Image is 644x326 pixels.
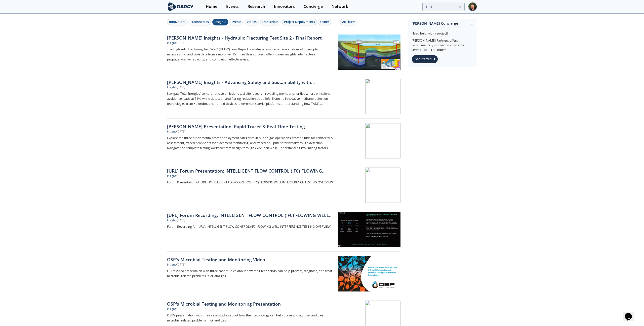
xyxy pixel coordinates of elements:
div: Home [206,5,217,9]
div: Insight [167,307,176,311]
div: Insight [167,41,176,45]
button: All Filters [340,19,357,25]
div: [PERSON_NAME] Insights - Advancing Safety and Sustainability with TotalEnergies' Emissions Test Site [167,79,334,85]
div: OSP's Microbial Testing and Monitoring Presentation [167,301,334,307]
a: [URL] Forum Presentation: INTELLIGENT FLOW CONTROL (IFC) FLOWING WELL INTERFERENCE TESTING OVERVI... [167,163,400,207]
div: [PERSON_NAME] Insights - Hydraulic Fracturing Test Site 2 - Final Report [167,35,334,41]
a: [PERSON_NAME] Presentation: Rapid Tracer & Real-Time Testing Insight •[DATE] Explore the three fu... [167,119,400,163]
p: OSP's presentation with three case studies about how their technology can help prevent, diagnose,... [167,313,334,323]
div: Insight [167,130,176,134]
div: Need help with a project? [412,28,473,36]
div: OSP's Microbial Testing and Monitoring Video [167,256,334,263]
a: OSP's Microbial Testing and Monitoring Video Insight •[DATE] OSP's video presentaion with three c... [167,252,400,296]
p: Explore the three fundamental tracer deployment categories in oil and gas operations: traced flui... [167,136,334,151]
img: information.svg [471,22,473,25]
div: Innovators [274,5,295,9]
p: Forum Recording for [URL]: INTELLIGENT FLOW CONTROL (IFC) FLOWING WELL INTERFERENCE TESTING OVERVIEW [167,224,334,229]
div: Frameworks [190,20,209,24]
div: [PERSON_NAME] Partners offers complimentary innovation concierge services for all members. [412,36,473,52]
div: • [DATE] [176,85,185,89]
div: Research [248,5,265,9]
div: [URL] Forum Recording: INTELLIGENT FLOW CONTROL (IFC) FLOWING WELL INTERFERENCE TESTING OVERVIEW [167,212,334,218]
button: Frameworks [188,19,211,25]
p: The Hydraulic Fracturing Test Site 2 (HFTS2) Final Report provides a comprehensive analysis of fi... [167,47,334,62]
div: • [DATE] [176,307,185,311]
div: Project Deployments [284,20,315,24]
input: Advanced Search [422,2,465,11]
div: [PERSON_NAME] Concierge [412,19,473,28]
div: [PERSON_NAME] Presentation: Rapid Tracer & Real-Time Testing [167,123,334,130]
div: Network [332,5,348,9]
div: Other [320,20,329,24]
div: Insight [167,85,176,89]
div: Get Started [412,55,438,63]
a: [URL] Forum Recording: INTELLIGENT FLOW CONTROL (IFC) FLOWING WELL INTERFERENCE TESTING OVERVIEW ... [167,207,400,252]
a: [PERSON_NAME] Insights - Hydraulic Fracturing Test Site 2 - Final Report Insight •[DATE] The Hydr... [167,30,400,74]
img: logo-wide.svg [167,2,194,11]
button: Insights [212,19,228,25]
button: Other [318,19,331,25]
div: Transcripts [262,20,278,24]
button: Project Deployments [282,19,317,25]
div: • [DATE] [176,263,185,267]
p: Forum Presentation of [URL]: INTELLIGENT FLOW CONTROL (IFC) FLOWING WELL INTERFERENCE TESTING OVE... [167,180,334,185]
button: Innovators [167,19,187,25]
div: [URL] Forum Presentation: INTELLIGENT FLOW CONTROL (IFC) FLOWING WELL INTERFERENCE TESTING OVERVIEW [167,168,334,174]
div: Insights [214,20,226,24]
p: OSP's video presentaion with three case studies about how their technology can help prevent, diag... [167,269,334,279]
img: Profile [468,2,477,11]
div: Insight [167,263,176,267]
div: Events [226,5,239,9]
button: Events [229,19,244,25]
div: Events [231,20,242,24]
div: Insight [167,174,176,178]
div: Insight [167,218,176,222]
div: • [DATE] [176,130,185,134]
div: Innovators [169,20,185,24]
a: [PERSON_NAME] Insights - Advancing Safety and Sustainability with TotalEnergies' Emissions Test S... [167,74,400,119]
button: Transcripts [260,19,280,25]
iframe: chat widget [623,306,639,321]
div: • [DATE] [176,41,185,45]
div: All Filters [342,20,355,24]
div: Videos [247,20,257,24]
div: • [DATE] [176,218,185,222]
div: • [DATE] [176,174,185,178]
p: Navigate TotalEnergies' comprehensive emissions test site research revealing member priorities wh... [167,91,334,106]
button: Videos [245,19,259,25]
div: Concierge [304,5,323,9]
